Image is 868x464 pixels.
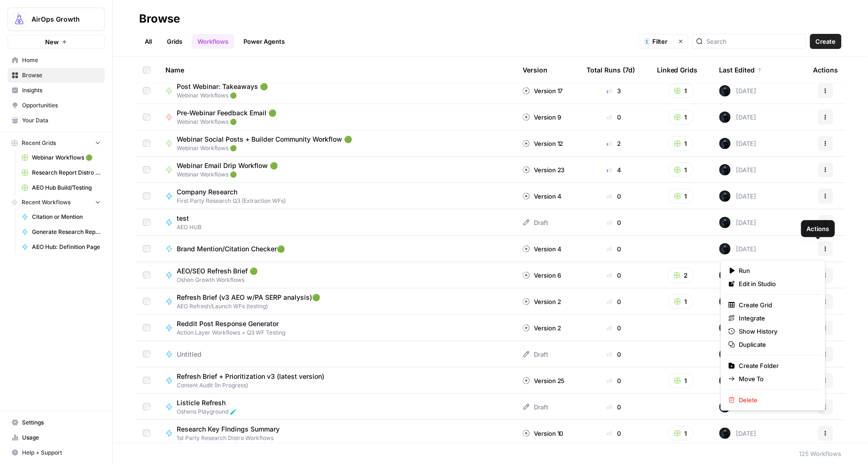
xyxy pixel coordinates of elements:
[177,244,285,254] span: Brand Mention/Citation Checker🟢
[177,381,332,390] span: Content Audit (In Progress)
[523,57,547,83] div: Version
[8,53,105,68] a: Home
[719,191,731,202] img: mae98n22be7w2flmvint2g1h8u9g
[177,302,328,311] span: AEO Refresh/Launch WFs (testing)
[177,223,202,232] span: AEO HUB
[165,319,508,337] a: Reddit Post Response GeneratorAction Layer Workflows + Q3 WF Testing
[22,86,101,95] span: Insights
[719,349,757,360] div: [DATE]
[719,164,757,176] div: [DATE]
[165,108,508,126] a: Pre-Webinar Feedback Email 🟢Webinar Workflows 🟢
[586,218,642,227] div: 0
[177,293,320,302] span: Refresh Brief (v3 AEO w/PA SERP analysis)🟢
[586,297,642,306] div: 0
[8,136,105,150] button: Recent Grids
[177,350,202,359] span: Untitled
[586,112,642,122] div: 0
[22,71,101,80] span: Browse
[22,198,70,207] span: Recent Workflows
[32,213,101,221] span: Citation or Mention
[523,244,562,254] div: Version 4
[165,135,508,152] a: Webinar Social Posts + Builder Community Workflow 🟢Webinar Workflows 🟢
[719,138,757,149] div: [DATE]
[719,401,757,413] div: [DATE]
[45,37,59,47] span: New
[165,266,508,284] a: AEO/SEO Refresh Brief 🟢Oshen Growth Workflows
[523,192,562,201] div: Version 4
[8,98,105,113] a: Opportunities
[17,240,105,255] a: AEO Hub: Definition Page
[22,418,101,427] span: Settings
[165,350,508,359] a: Untitled
[739,395,814,405] span: Delete
[719,191,757,202] div: [DATE]
[799,449,842,458] div: 125 Workflows
[17,150,105,165] a: Webinar Workflows 🟢
[22,448,101,457] span: Help + Support
[177,328,286,337] span: Action Layer Workflows + Q3 WF Testing
[586,429,642,438] div: 0
[739,361,814,370] span: Create Folder
[719,270,757,281] div: [DATE]
[810,34,842,49] button: Create
[719,164,731,176] img: mae98n22be7w2flmvint2g1h8u9g
[719,322,757,334] div: [DATE]
[8,415,105,430] a: Settings
[586,244,642,254] div: 0
[523,402,548,412] div: Draft
[719,85,757,96] div: [DATE]
[139,34,157,49] a: All
[31,15,88,24] span: AirOps Growth
[8,68,105,83] a: Browse
[17,224,105,240] a: Generate Research Report Draft
[165,82,508,100] a: Post Webinar: Takeaways 🟢Webinar Workflows 🟢
[739,327,814,336] span: Show History
[719,138,731,149] img: mae98n22be7w2flmvint2g1h8u9g
[8,8,105,31] button: Workspace: AirOps Growth
[719,375,757,386] div: [DATE]
[739,300,814,310] span: Create Grid
[22,139,56,147] span: Recent Grids
[719,270,731,281] img: mae98n22be7w2flmvint2g1h8u9g
[668,294,694,309] button: 1
[177,434,287,442] span: 1st Party Research Distro Workflows
[668,268,694,283] button: 2
[165,57,508,83] div: Name
[32,228,101,236] span: Generate Research Report Draft
[657,57,698,83] div: Linked Grids
[739,340,814,349] span: Duplicate
[22,56,101,64] span: Home
[586,350,642,359] div: 0
[739,313,814,323] span: Integrate
[32,153,101,162] span: Webinar Workflows 🟢
[177,398,229,408] span: Listicle Refresh
[177,276,265,284] span: Oshen Growth Workflows
[719,217,731,228] img: mae98n22be7w2flmvint2g1h8u9g
[719,322,731,334] img: mae98n22be7w2flmvint2g1h8u9g
[523,297,561,306] div: Version 2
[177,187,278,197] span: Company Research
[719,57,763,83] div: Last Edited
[719,375,731,386] img: mae98n22be7w2flmvint2g1h8u9g
[586,271,642,280] div: 0
[719,243,757,255] div: [DATE]
[177,161,278,170] span: Webinar Email Drip Workflow 🟢
[32,168,101,177] span: Research Report Distro Workflows
[17,165,105,180] a: Research Report Distro Workflows
[165,244,508,254] a: Brand Mention/Citation Checker🟢
[139,11,180,26] div: Browse
[11,11,28,28] img: AirOps Growth Logo
[165,398,508,416] a: Listicle RefreshOshens Playground 🧪
[22,433,101,442] span: Usage
[32,243,101,251] span: AEO Hub: Definition Page
[586,376,642,385] div: 0
[739,279,814,288] span: Edit in Studio
[719,296,731,307] img: mae98n22be7w2flmvint2g1h8u9g
[165,161,508,179] a: Webinar Email Drip Workflow 🟢Webinar Workflows 🟢
[653,37,668,46] span: Filter
[8,430,105,445] a: Usage
[668,189,694,204] button: 1
[165,424,508,442] a: Research Key FIndings Summary1st Party Research Distro Workflows
[719,112,731,123] img: mae98n22be7w2flmvint2g1h8u9g
[586,402,642,412] div: 0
